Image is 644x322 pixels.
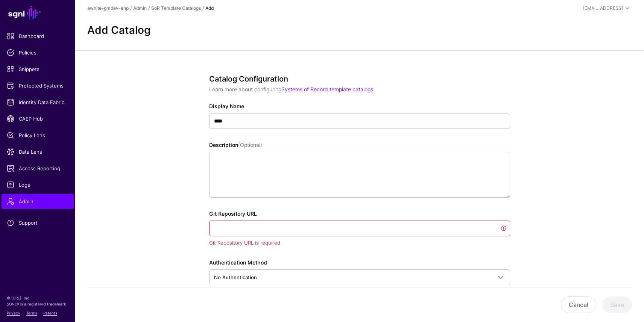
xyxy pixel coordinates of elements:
[561,296,596,313] button: Cancel
[7,219,68,227] span: Support
[2,144,74,159] a: Data Lens
[87,24,632,37] h2: Add Catalog
[7,181,68,189] span: Logs
[7,65,68,73] span: Snippets
[2,62,74,77] a: Snippets
[2,45,74,60] a: Policies
[133,5,147,11] a: Admin
[7,198,68,205] span: Admin
[26,311,37,315] a: Terms
[7,115,68,122] span: CAEP Hub
[129,5,133,12] div: /
[87,5,129,11] a: awhite-gmdev-ehp
[7,301,68,307] p: SGNL® is a registered trademark
[201,5,205,12] div: /
[209,259,267,266] label: Authentication Method
[2,95,74,110] a: Identity Data Fabric
[281,86,373,92] a: Systems of Record template catalogs
[7,311,20,315] a: Privacy
[7,295,68,301] p: © [URL], Inc
[7,49,68,56] span: Policies
[209,74,510,83] h3: Catalog Configuration
[147,5,151,12] div: /
[205,5,214,11] strong: Add
[43,311,57,315] a: Patents
[209,102,244,110] label: Display Name
[2,29,74,44] a: Dashboard
[209,85,510,93] p: Learn more about configuring
[7,165,68,172] span: Access Reporting
[2,78,74,93] a: Protected Systems
[238,142,262,148] span: (Optional)
[151,5,201,11] a: SoR Template Catalogs
[209,239,510,247] div: Git Repository URL is required
[2,177,74,192] a: Logs
[2,194,74,209] a: Admin
[209,141,262,149] label: Description
[2,161,74,176] a: Access Reporting
[7,132,68,139] span: Policy Lens
[2,128,74,143] a: Policy Lens
[2,111,74,126] a: CAEP Hub
[5,5,71,21] a: SGNL
[7,82,68,89] span: Protected Systems
[7,98,68,106] span: Identity Data Fabric
[7,148,68,156] span: Data Lens
[7,32,68,40] span: Dashboard
[583,5,623,12] div: [EMAIL_ADDRESS]
[214,274,257,280] span: No Authentication
[209,210,257,218] label: Git Repository URL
